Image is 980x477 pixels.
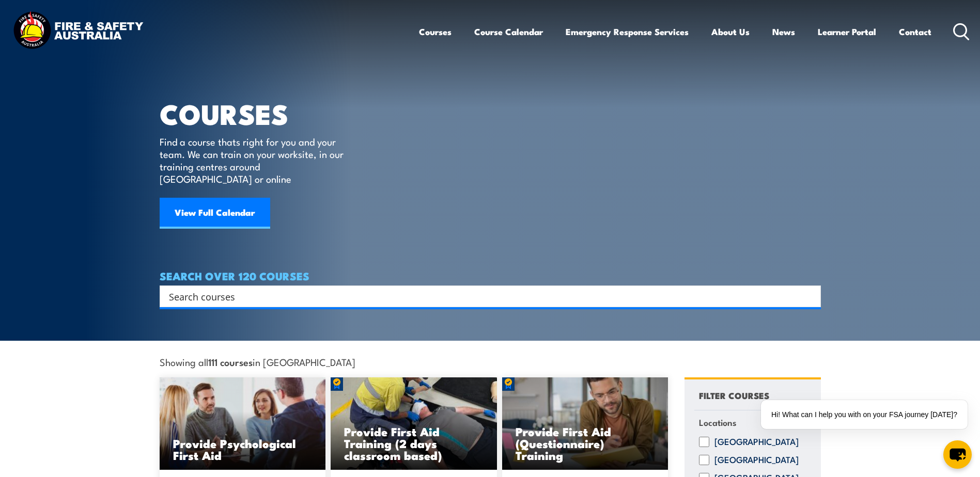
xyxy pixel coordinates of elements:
a: Contact [899,18,931,45]
form: Search form [171,289,800,304]
a: Provide Psychological First Aid [160,377,326,470]
a: Provide First Aid (Questionnaire) Training [502,377,668,470]
button: Search magnifier button [803,289,817,304]
img: Provide First Aid (Blended Learning) [331,377,497,470]
a: News [772,18,795,45]
label: [GEOGRAPHIC_DATA] [714,455,799,465]
p: Find a course thats right for you and your team. We can train on your worksite, in our training c... [160,135,348,185]
div: Hi! What can I help you with on your FSA journey [DATE]? [761,400,968,429]
a: Courses [419,18,452,45]
label: [GEOGRAPHIC_DATA] [714,437,799,447]
img: Mental Health First Aid Refresher Training (Standard) (1) [502,377,668,470]
span: Locations [699,416,737,430]
button: chat-button [943,440,972,469]
h4: FILTER COURSES [699,388,769,402]
h3: Provide First Aid (Questionnaire) Training [516,425,655,461]
a: Emergency Response Services [566,18,689,45]
a: Provide First Aid Training (2 days classroom based) [331,377,497,470]
a: Course Calendar [474,18,543,45]
a: View Full Calendar [160,198,270,229]
img: Mental Health First Aid Training Course from Fire & Safety Australia [160,377,326,470]
a: Locations [694,410,810,437]
a: Learner Portal [818,18,876,45]
a: About Us [711,18,750,45]
h3: Provide Psychological First Aid [173,437,313,461]
input: Search input [169,289,798,304]
strong: 111 courses [208,355,253,369]
h1: COURSES [160,101,359,125]
span: Showing all in [GEOGRAPHIC_DATA] [160,356,355,367]
h4: SEARCH OVER 120 COURSES [160,270,821,281]
h3: Provide First Aid Training (2 days classroom based) [344,425,484,461]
